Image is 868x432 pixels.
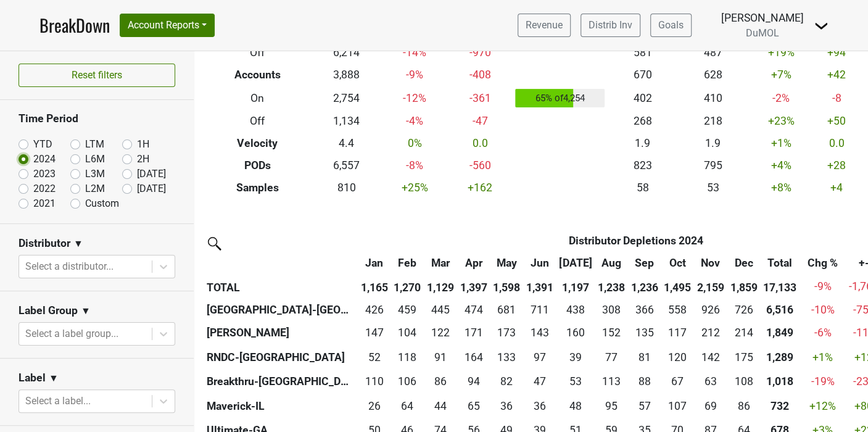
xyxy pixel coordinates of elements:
[460,373,487,389] div: 94
[137,152,149,167] label: 2H
[523,394,556,418] td: 35.5
[457,370,490,394] td: 93.835
[727,299,761,321] td: 725.7
[427,302,454,318] div: 445
[763,349,796,365] div: 1,289
[523,274,556,299] th: 1,391
[361,302,388,318] div: 426
[523,345,556,370] td: 96.7
[607,64,677,86] td: 670
[556,274,595,299] th: 1,197
[694,252,727,274] th: Nov: activate to sort column ascending
[204,252,358,274] th: &nbsp;: activate to sort column ascending
[204,110,311,133] th: Off
[457,252,490,274] th: Apr: activate to sort column ascending
[382,154,448,177] td: -8 %
[382,64,448,86] td: -9 %
[556,252,595,274] th: Jul: activate to sort column ascending
[523,370,556,394] td: 46.501
[694,394,727,418] td: 69.167
[382,177,448,199] td: +25 %
[628,345,661,370] td: 81
[556,321,595,346] td: 160.499
[85,152,105,167] label: L6M
[33,196,56,211] label: 2021
[490,394,523,418] td: 35.5
[800,345,846,370] td: +1 %
[427,373,454,389] div: 86
[361,398,388,414] div: 26
[760,370,800,394] th: 1017.504
[678,133,748,155] td: 1.9
[559,302,592,318] div: 438
[556,299,595,321] td: 437.5
[19,304,78,317] h3: Label Group
[607,110,677,133] td: 268
[598,398,625,414] div: 95
[607,133,677,155] td: 1.9
[358,394,391,418] td: 26.333
[628,252,661,274] th: Sep: activate to sort column ascending
[382,86,448,110] td: -12 %
[559,349,592,365] div: 39
[631,373,658,389] div: 88
[382,41,448,64] td: -14 %
[447,41,512,64] td: -970
[556,370,595,394] td: 53.334
[678,110,748,133] td: 218
[664,398,691,414] div: 107
[559,373,592,389] div: 53
[628,299,661,321] td: 366
[424,394,457,418] td: 43.5
[358,252,391,274] th: Jan: activate to sort column ascending
[391,274,424,299] th: 1,270
[204,86,311,110] th: On
[33,181,56,196] label: 2022
[311,154,381,177] td: 6,557
[727,321,761,346] td: 213.668
[814,280,832,293] span: -9%
[73,236,83,251] span: ▼
[457,394,490,418] td: 64.833
[204,299,358,321] th: [GEOGRAPHIC_DATA]-[GEOGRAPHIC_DATA]
[358,321,391,346] td: 146.665
[427,349,454,365] div: 91
[33,152,56,167] label: 2024
[526,302,553,318] div: 711
[607,154,677,177] td: 823
[760,274,800,299] th: 17,133
[650,14,692,37] a: Goals
[694,370,727,394] td: 63
[137,167,166,181] label: [DATE]
[33,137,52,152] label: YTD
[204,345,358,370] th: RNDC-[GEOGRAPHIC_DATA]
[727,394,761,418] td: 85.833
[457,345,490,370] td: 163.8
[137,137,149,152] label: 1H
[814,177,859,199] td: +4
[678,154,748,177] td: 795
[763,302,796,318] div: 6,516
[631,325,658,341] div: 135
[204,64,311,86] th: Accounts
[727,345,761,370] td: 174.8
[490,321,523,346] td: 173.251
[526,349,553,365] div: 97
[382,133,448,155] td: 0 %
[763,398,796,414] div: 732
[311,133,381,155] td: 4.4
[727,252,761,274] th: Dec: activate to sort column ascending
[19,237,70,250] h3: Distributor
[746,27,779,39] span: DuMOL
[814,19,829,33] img: Dropdown Menu
[204,177,311,199] th: Samples
[628,274,661,299] th: 1,236
[595,252,628,274] th: Aug: activate to sort column ascending
[394,349,421,365] div: 118
[81,304,91,318] span: ▼
[760,321,800,346] th: 1849.003
[526,325,553,341] div: 143
[490,299,523,321] td: 680.9
[661,321,694,346] td: 116.501
[457,274,490,299] th: 1,397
